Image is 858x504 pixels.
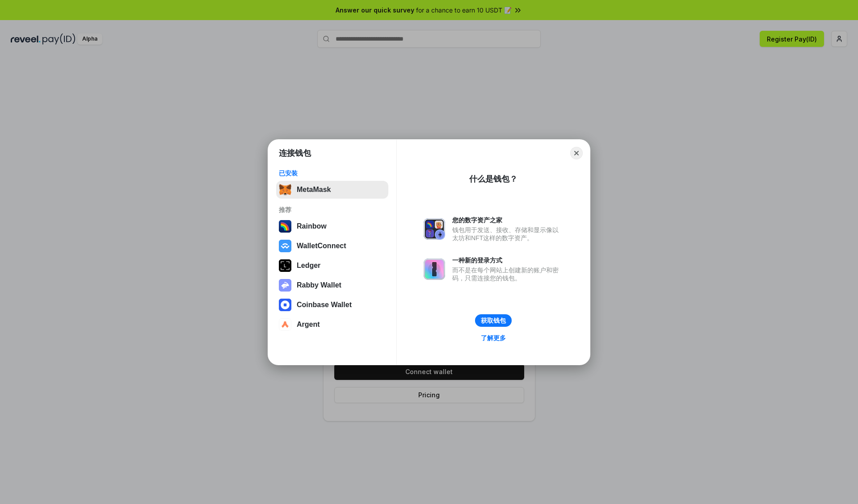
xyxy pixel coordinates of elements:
[570,147,583,159] button: Close
[279,318,291,331] img: svg+xml,%3Csvg%20width%3D%2228%22%20height%3D%2228%22%20viewBox%3D%220%200%2028%2028%22%20fill%3D...
[469,174,517,184] div: 什么是钱包？
[424,218,445,240] img: svg+xml,%3Csvg%20xmlns%3D%22http%3A%2F%2Fwww.w3.org%2F2000%2Fsvg%22%20fill%3D%22none%22%20viewBox...
[481,334,506,342] div: 了解更多
[279,220,291,233] img: svg+xml,%3Csvg%20width%3D%22120%22%20height%3D%22120%22%20viewBox%3D%220%200%20120%20120%22%20fil...
[279,299,291,311] img: svg+xml,%3Csvg%20width%3D%2228%22%20height%3D%2228%22%20viewBox%3D%220%200%2028%2028%22%20fill%3D...
[452,226,563,242] div: 钱包用于发送、接收、存储和显示像以太坊和NFT这样的数字资产。
[276,257,388,275] button: Ledger
[297,262,320,270] div: Ledger
[297,321,320,329] div: Argent
[276,217,388,235] button: Rainbow
[481,317,506,325] div: 获取钱包
[424,258,445,280] img: svg+xml,%3Csvg%20xmlns%3D%22http%3A%2F%2Fwww.w3.org%2F2000%2Fsvg%22%20fill%3D%22none%22%20viewBox...
[279,169,386,177] div: 已安装
[297,186,331,194] div: MetaMask
[276,181,388,199] button: MetaMask
[297,242,346,250] div: WalletConnect
[452,216,563,224] div: 您的数字资产之家
[276,237,388,255] button: WalletConnect
[276,316,388,333] button: Argent
[279,206,386,214] div: 推荐
[276,296,388,314] button: Coinbase Wallet
[297,222,327,230] div: Rainbow
[279,183,291,196] img: svg+xml,%3Csvg%20fill%3D%22none%22%20height%3D%2233%22%20viewBox%3D%220%200%2035%2033%22%20width%...
[279,240,291,252] img: svg+xml,%3Csvg%20width%3D%2228%22%20height%3D%2228%22%20viewBox%3D%220%200%2028%2028%22%20fill%3D...
[475,314,512,327] button: 获取钱包
[297,281,341,289] div: Rabby Wallet
[297,301,352,309] div: Coinbase Wallet
[276,276,388,294] button: Rabby Wallet
[279,279,291,292] img: svg+xml,%3Csvg%20xmlns%3D%22http%3A%2F%2Fwww.w3.org%2F2000%2Fsvg%22%20fill%3D%22none%22%20viewBox...
[452,256,563,264] div: 一种新的登录方式
[279,148,311,158] h1: 连接钱包
[452,266,563,282] div: 而不是在每个网站上创建新的账户和密码，只需连接您的钱包。
[475,332,511,344] a: 了解更多
[279,259,291,272] img: svg+xml,%3Csvg%20xmlns%3D%22http%3A%2F%2Fwww.w3.org%2F2000%2Fsvg%22%20width%3D%2228%22%20height%3...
